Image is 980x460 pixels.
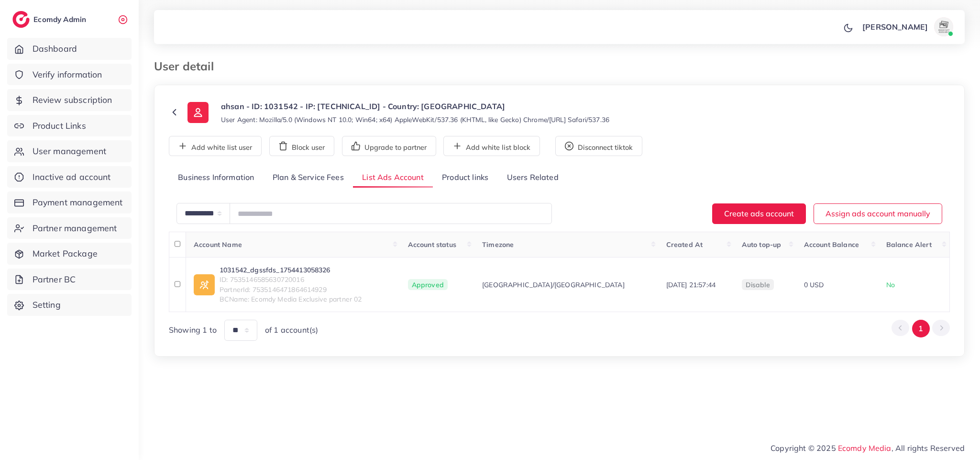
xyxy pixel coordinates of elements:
[7,38,132,60] a: Dashboard
[33,94,112,106] span: Review subscription
[33,171,111,183] span: Inactive ad account
[857,17,957,36] a: [PERSON_NAME]avatar
[269,136,334,156] button: Block user
[408,279,448,291] span: Approved
[804,280,824,289] span: 0 USD
[220,285,362,294] span: PartnerId: 7535146471864614929
[7,269,132,291] a: Partner BC
[154,59,221,73] h3: User detail
[169,136,262,156] button: Add white list user
[221,101,609,112] p: ahsan - ID: 1031542 - IP: [TECHNICAL_ID] - Country: [GEOGRAPHIC_DATA]
[443,136,540,156] button: Add white list block
[169,168,264,188] a: Business Information
[7,294,132,316] a: Setting
[666,240,703,249] span: Created At
[12,11,30,28] img: logo
[33,222,117,235] span: Partner management
[892,320,950,337] ul: Pagination
[862,21,928,33] p: [PERSON_NAME]
[666,280,716,289] span: [DATE] 21:57:44
[7,166,132,188] a: Inactive ad account
[712,203,806,224] button: Create ads account
[408,240,456,249] span: Account status
[33,15,88,24] h2: Ecomdy Admin
[33,43,77,55] span: Dashboard
[804,240,859,249] span: Account Balance
[7,217,132,239] a: Partner management
[497,168,567,188] a: Users Related
[33,196,123,209] span: Payment management
[7,243,132,265] a: Market Package
[220,275,362,284] span: ID: 7535146585630720016
[742,240,782,249] span: Auto top-up
[886,280,895,289] span: No
[934,17,953,36] img: avatar
[12,11,88,28] a: logoEcomdy Admin
[892,442,965,454] span: , All rights Reserved
[353,168,433,188] a: List Ads Account
[33,247,98,260] span: Market Package
[194,240,242,249] span: Account Name
[33,273,76,286] span: Partner BC
[33,68,102,81] span: Verify information
[7,115,132,137] a: Product Links
[33,120,86,132] span: Product Links
[342,136,436,156] button: Upgrade to partner
[482,280,625,290] span: [GEOGRAPHIC_DATA]/[GEOGRAPHIC_DATA]
[187,102,209,123] img: ic-user-info.36bf1079.svg
[555,136,642,156] button: Disconnect tiktok
[746,280,770,289] span: disable
[7,191,132,213] a: Payment management
[7,89,132,111] a: Review subscription
[7,140,132,162] a: User management
[482,240,514,249] span: Timezone
[886,240,932,249] span: Balance Alert
[169,325,217,336] span: Showing 1 to
[33,299,61,311] span: Setting
[264,168,353,188] a: Plan & Service Fees
[265,325,318,336] span: of 1 account(s)
[220,265,362,275] a: 1031542_dgssfds_1754413058326
[7,64,132,86] a: Verify information
[220,294,362,304] span: BCName: Ecomdy Media Exclusive partner 02
[221,115,609,124] small: User Agent: Mozilla/5.0 (Windows NT 10.0; Win64; x64) AppleWebKit/537.36 (KHTML, like Gecko) Chro...
[33,145,106,157] span: User management
[771,442,965,454] span: Copyright © 2025
[194,274,215,295] img: ic-ad-info.7fc67b75.svg
[838,443,892,453] a: Ecomdy Media
[814,203,942,224] button: Assign ads account manually
[433,168,497,188] a: Product links
[912,320,930,337] button: Go to page 1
